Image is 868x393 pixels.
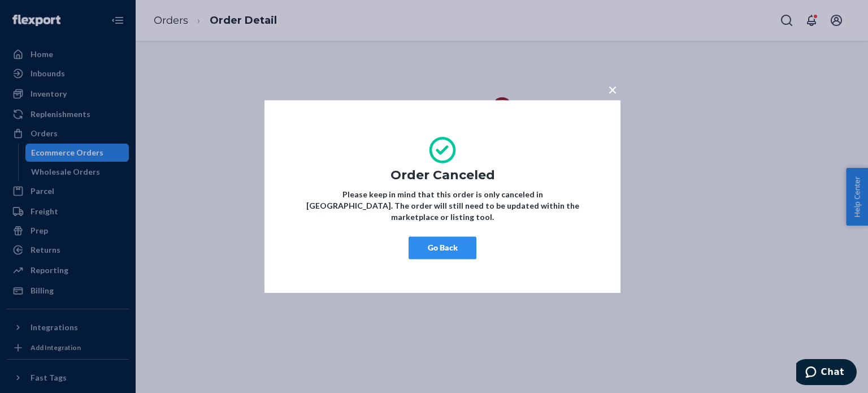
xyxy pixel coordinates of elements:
iframe: Opens a widget where you can chat to one of our agents [796,359,857,387]
strong: Please keep in mind that this order is only canceled in [GEOGRAPHIC_DATA]. The order will still n... [306,189,579,222]
button: Go Back [409,236,476,259]
span: × [608,80,617,99]
h1: Order Canceled [298,169,587,182]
